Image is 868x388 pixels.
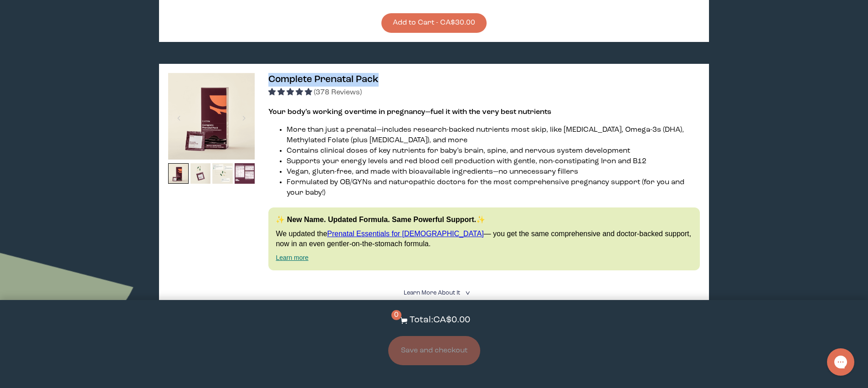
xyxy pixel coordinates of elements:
[276,254,308,261] a: Learn more
[314,89,362,96] span: (378 Reviews)
[327,230,484,238] a: Prenatal Essentials for [DEMOGRAPHIC_DATA]
[190,163,211,184] img: thumbnail image
[268,75,379,84] span: Complete Prenatal Pack
[822,345,859,379] iframe: Gorgias live chat messenger
[276,216,485,223] strong: ✨ New Name. Updated Formula. Same Powerful Support.✨
[287,156,699,167] li: Supports your energy levels and red blood cell production with gentle, non-constipating Iron and B12
[287,167,699,177] li: Vegan, gluten-free, and made with bioavailable ingredients—no unnecessary fillers
[462,290,471,295] i: <
[212,163,233,184] img: thumbnail image
[381,13,487,33] button: Add to Cart - CA$30.00
[168,73,255,160] img: thumbnail image
[287,146,699,156] li: Contains clinical doses of key nutrients for baby’s brain, spine, and nervous system development
[388,336,480,365] button: Save and checkout
[168,163,189,184] img: thumbnail image
[410,314,470,327] p: Total: CA$0.00
[404,289,465,297] summary: Learn More About it <
[391,310,401,320] span: 0
[287,177,699,198] li: Formulated by OB/GYNs and naturopathic doctors for the most comprehensive pregnancy support (for ...
[235,163,255,184] img: thumbnail image
[268,89,314,96] span: 4.91 stars
[404,290,460,296] span: Learn More About it
[276,229,692,249] p: We updated the — you get the same comprehensive and doctor-backed support, now in an even gentler...
[287,125,699,146] li: More than just a prenatal—includes research-backed nutrients most skip, like [MEDICAL_DATA], Omeg...
[268,109,551,116] strong: Your body’s working overtime in pregnancy—fuel it with the very best nutrients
